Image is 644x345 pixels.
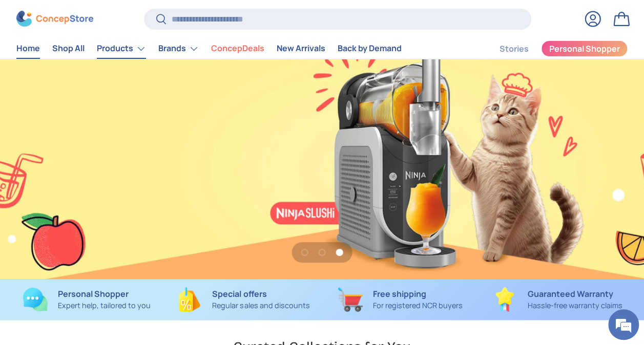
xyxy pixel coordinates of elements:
nav: Secondary [475,38,628,59]
a: Free shipping For registered NCR buyers [330,287,471,312]
div: Minimize live chat window [168,5,193,30]
span: We're online! [59,106,141,209]
strong: Special offers [212,288,266,299]
summary: Products [91,38,152,59]
div: Chat with us now [53,57,172,71]
p: Expert help, tailored to you [58,300,151,311]
a: Stories [500,39,529,59]
strong: Personal Shopper [58,288,129,299]
a: Shop All [52,39,85,59]
summary: Brands [152,38,205,59]
a: New Arrivals [277,39,325,59]
a: Special offers Regular sales and discounts [173,287,314,312]
a: Personal Shopper Expert help, tailored to you [16,287,157,312]
nav: Primary [16,38,402,59]
a: Guaranteed Warranty Hassle-free warranty claims [487,287,628,312]
strong: Free shipping [373,288,426,299]
a: ConcepDeals [211,39,264,59]
img: ConcepStore [16,11,93,27]
strong: Guaranteed Warranty [527,288,613,299]
a: Back by Demand [338,39,402,59]
p: For registered NCR buyers [373,300,463,311]
p: Hassle-free warranty claims [527,300,622,311]
p: Regular sales and discounts [212,300,309,311]
a: Personal Shopper [541,40,628,57]
span: Personal Shopper [549,45,620,53]
a: Home [16,39,40,59]
textarea: Type your message and hit 'Enter' [5,233,195,269]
